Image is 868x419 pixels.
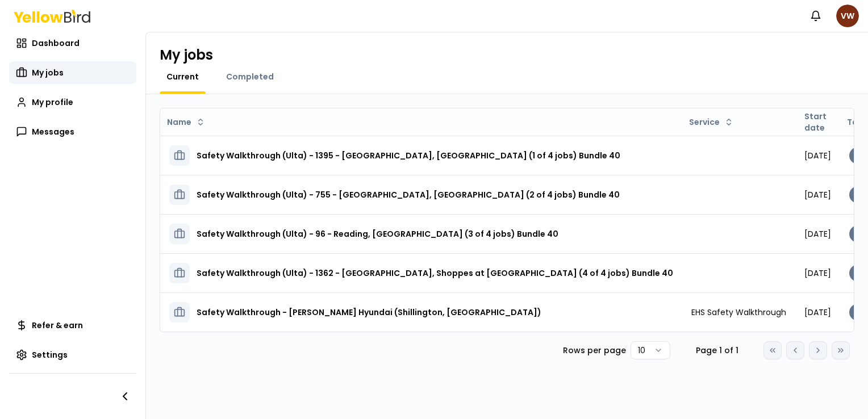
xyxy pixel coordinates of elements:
h3: Safety Walkthrough (Ulta) - 755 - [GEOGRAPHIC_DATA], [GEOGRAPHIC_DATA] (2 of 4 jobs) Bundle 40 [197,185,620,205]
span: VW [836,5,859,27]
span: [DATE] [804,189,831,200]
span: Messages [32,126,74,137]
button: Service [685,113,738,131]
span: My profile [32,97,73,108]
a: My profile [9,91,136,114]
a: Messages [9,120,136,143]
span: [DATE] [804,150,831,161]
a: Dashboard [9,32,136,55]
span: Refer & earn [32,320,83,331]
span: My jobs [32,67,64,78]
a: Current [160,71,206,82]
a: Completed [219,71,281,82]
div: 0 [849,225,866,242]
span: Dashboard [32,37,80,49]
div: 0 [849,265,866,282]
h3: Safety Walkthrough (Ulta) - 1395 - [GEOGRAPHIC_DATA], [GEOGRAPHIC_DATA] (1 of 4 jobs) Bundle 40 [197,145,620,166]
span: Name [167,116,191,128]
span: Service [689,116,720,128]
button: Name [162,113,210,131]
h1: My jobs [160,46,213,64]
div: 0 [849,186,866,203]
span: [DATE] [804,228,831,240]
span: [DATE] [804,307,831,318]
a: Refer & earn [9,314,136,337]
div: Page 1 of 1 [688,345,745,356]
span: Current [166,71,199,82]
div: 0 [849,147,866,164]
span: Completed [226,71,274,82]
a: Settings [9,343,136,366]
p: Rows per page [563,345,626,356]
th: Start date [795,108,840,136]
a: My jobs [9,61,136,84]
div: 0 [849,304,866,321]
h3: Safety Walkthrough - [PERSON_NAME] Hyundai (Shillington, [GEOGRAPHIC_DATA]) [197,302,541,322]
span: Settings [32,349,68,361]
span: [DATE] [804,267,831,279]
h3: Safety Walkthrough (Ulta) - 1362 - [GEOGRAPHIC_DATA], Shoppes at [GEOGRAPHIC_DATA] (4 of 4 jobs) ... [197,263,673,283]
span: EHS Safety Walkthrough [691,307,786,318]
h3: Safety Walkthrough (Ulta) - 96 - Reading, [GEOGRAPHIC_DATA] (3 of 4 jobs) Bundle 40 [197,224,558,244]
